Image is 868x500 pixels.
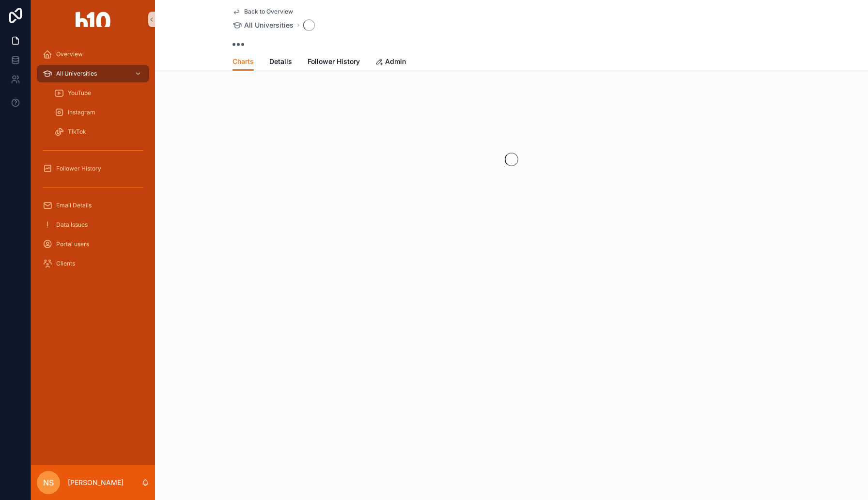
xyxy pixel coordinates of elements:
[48,123,149,141] a: TikTok
[232,53,254,71] a: Charts
[56,240,89,248] span: Portal users
[31,39,155,285] div: scrollable content
[269,53,292,72] a: Details
[68,128,86,136] span: TikTok
[308,57,360,66] span: Follower History
[308,53,360,72] a: Follower History
[37,197,149,214] a: Email Details
[48,84,149,102] a: YouTube
[56,221,88,229] span: Data Issues
[68,89,91,97] span: YouTube
[43,477,54,488] span: NS
[56,165,101,172] span: Follower History
[68,478,124,487] p: [PERSON_NAME]
[37,65,149,82] a: All Universities
[37,216,149,234] a: Data Issues
[56,70,97,78] span: All Universities
[56,202,92,209] span: Email Details
[244,8,293,16] span: Back to Overview
[244,20,294,30] span: All Universities
[37,46,149,63] a: Overview
[68,109,95,116] span: Instagram
[76,12,110,27] img: App logo
[37,160,149,177] a: Follower History
[48,104,149,121] a: Instagram
[37,235,149,253] a: Portal users
[232,8,293,16] a: Back to Overview
[56,50,83,58] span: Overview
[375,53,406,72] a: Admin
[56,260,75,267] span: Clients
[232,57,254,66] span: Charts
[385,57,406,66] span: Admin
[37,255,149,272] a: Clients
[232,20,294,30] a: All Universities
[269,57,292,66] span: Details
